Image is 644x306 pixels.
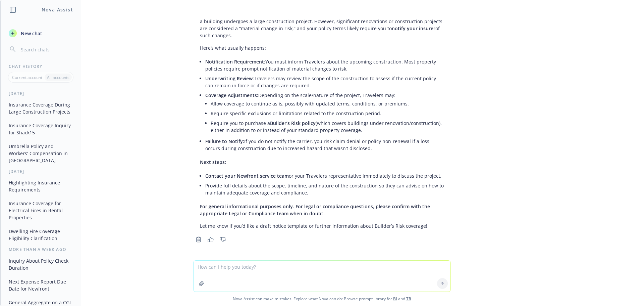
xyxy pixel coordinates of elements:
[6,141,75,166] button: Umbrella Policy and Workers' Compensation in [GEOGRAPHIC_DATA]
[205,138,244,144] span: Failure to Notify:
[6,120,75,138] button: Insurance Coverage Inquiry for Shack15
[6,198,75,223] button: Insurance Coverage for Electrical Fires in Rental Properties
[205,75,254,82] span: Underwriting Review:
[1,91,81,96] div: [DATE]
[19,45,73,54] input: Search chats
[211,118,444,135] li: Require you to purchase a (which covers buildings under renovation/construction), either in addit...
[200,222,444,229] p: Let me know if you’d like a draft notice template or further information about Builder’s Risk cov...
[42,6,73,13] h1: Nova Assist
[200,11,444,39] p: Travelers (or any property insurer) typically just because a building undergoes a large construct...
[6,177,75,195] button: Highlighting Insurance Requirements
[205,173,289,179] span: Contact your Newfront service team
[6,27,75,39] button: New chat
[6,226,75,244] button: Dwelling Fire Coverage Eligibility Clarification
[1,63,81,69] div: Chat History
[200,159,226,165] span: Next steps:
[1,169,81,174] div: [DATE]
[205,92,258,98] span: Coverage Adjustments:
[392,25,435,32] span: notify your insurer
[393,296,397,302] a: BI
[205,57,444,74] li: You must inform Travelers about the upcoming construction. Most property policies require prompt ...
[205,90,444,136] li: Depending on the scale/nature of the project, Travelers may:
[200,203,430,217] span: For general informational purposes only. For legal or compliance questions, please confirm with t...
[47,75,69,80] p: All accounts
[6,276,75,294] button: Next Expense Report Due Date for Newfront
[6,255,75,273] button: Inquiry About Policy Check Duration
[205,136,444,153] li: If you do not notify the carrier, you risk claim denial or policy non-renewal if a loss occurs du...
[6,99,75,117] button: Insurance Coverage During Large Construction Projects
[12,75,42,80] p: Current account
[211,108,444,118] li: Require specific exclusions or limitations related to the construction period.
[205,74,444,90] li: Travelers may review the scope of the construction to assess if the current policy can remain in ...
[19,30,42,37] span: New chat
[205,181,444,198] li: Provide full details about the scope, timeline, and nature of the construction so they can advise...
[270,120,316,126] span: Builder’s Risk policy
[406,296,411,302] a: TR
[205,58,265,65] span: Notification Requirement:
[217,235,228,244] button: Thumbs down
[211,99,444,108] li: Allow coverage to continue as is, possibly with updated terms, conditions, or premiums.
[3,292,641,306] span: Nova Assist can make mistakes. Explore what Nova can do: Browse prompt library for and
[205,171,444,181] li: or your Travelers representative immediately to discuss the project.
[196,236,202,243] svg: Copy to clipboard
[1,247,81,252] div: More than a week ago
[200,44,444,51] p: Here’s what usually happens:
